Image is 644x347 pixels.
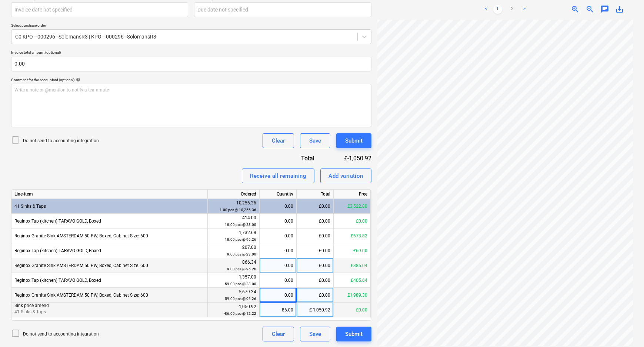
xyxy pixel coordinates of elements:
[297,243,334,258] div: £0.00
[225,223,256,227] small: 18.00 pcs @ 23.00
[334,214,371,228] div: £0.00
[334,228,371,243] div: £673.82
[585,5,594,14] span: zoom_out
[11,258,208,273] div: Reginox Granite Sink AMSTERDAM 50 PW, Boxed, Cabinet Size: 600
[297,199,334,214] div: £0.00
[74,77,80,82] span: help
[334,243,371,258] div: £69.00
[263,258,293,273] div: 0.00
[300,327,330,341] button: Save
[194,2,371,17] input: Due date not specified
[23,331,99,337] p: Do not send to accounting integration
[309,329,321,339] div: Save
[334,199,371,214] div: £3,522.80
[211,229,256,243] div: 1,732.68
[263,243,293,258] div: 0.00
[11,57,371,71] input: Invoice total amount (optional)
[263,288,293,303] div: 0.00
[520,5,529,14] a: Next page
[297,258,334,273] div: £0.00
[334,303,371,317] div: £0.00
[211,303,256,317] div: -1,050.92
[242,169,314,183] button: Receive all remaining
[227,252,256,256] small: 9.00 pcs @ 23.00
[14,204,46,209] span: 41 Sinks & Taps
[297,303,334,317] div: £-1,050.92
[300,133,330,148] button: Save
[320,169,371,183] button: Add variation
[297,273,334,288] div: £0.00
[11,228,208,243] div: Reginox Granite Sink AMSTERDAM 50 PW, Boxed, Cabinet Size: 600
[345,136,363,146] div: Submit
[227,267,256,271] small: 9.00 pcs @ 96.26
[11,243,208,258] div: Reginox Tap (kitchen) TARAVO GOLD, Boxed
[208,190,260,199] div: Ordered
[275,154,326,163] div: Total
[334,288,371,303] div: £1,989.30
[334,258,371,273] div: £385.04
[225,237,256,241] small: 18.00 pcs @ 96.26
[11,2,188,17] input: Invoice date not specified
[211,274,256,287] div: 1,357.00
[272,136,285,146] div: Clear
[11,273,208,288] div: Reginox Tap (kitchen) TARAVO GOLD, Boxed
[260,190,297,199] div: Quantity
[334,190,371,199] div: Free
[607,311,644,347] iframe: Chat Widget
[481,5,490,14] a: Previous page
[334,273,371,288] div: £405.64
[297,214,334,228] div: £0.00
[11,23,371,29] p: Select purchase order
[297,288,334,303] div: £0.00
[211,288,256,302] div: 5,679.34
[263,133,294,148] button: Clear
[263,199,293,214] div: 0.00
[11,190,208,199] div: Line-item
[309,136,321,146] div: Save
[225,282,256,286] small: 59.00 pcs @ 23.00
[11,77,371,82] div: Comment for the accountant (optional)
[220,208,256,212] small: 1.00 pcs @ 10,256.36
[11,50,371,56] p: Invoice total amount (optional)
[297,228,334,243] div: £0.00
[615,5,624,14] span: save_alt
[11,214,208,228] div: Reginox Tap (kitchen) TARAVO GOLD, Boxed
[263,273,293,288] div: 0.00
[263,228,293,243] div: 0.00
[345,329,363,339] div: Submit
[250,171,306,181] div: Receive all remaining
[493,5,502,14] a: Page 1 is your current page
[600,5,609,14] span: chat
[336,327,371,341] button: Submit
[297,190,334,199] div: Total
[328,171,363,181] div: Add variation
[508,5,517,14] a: Page 2
[571,5,580,14] span: zoom_in
[14,303,49,308] span: Sink price amend
[263,327,294,341] button: Clear
[224,311,256,316] small: -86.00 pcs @ 12.22
[225,297,256,301] small: 59.00 pcs @ 96.26
[14,309,46,314] span: 41 Sinks & Taps
[211,214,256,228] div: 414.00
[211,259,256,273] div: 866.34
[23,138,99,144] p: Do not send to accounting integration
[263,214,293,228] div: 0.00
[11,288,208,303] div: Reginox Granite Sink AMSTERDAM 50 PW, Boxed, Cabinet Size: 600
[272,329,285,339] div: Clear
[326,154,371,163] div: £-1,050.92
[263,303,293,317] div: -86.00
[211,244,256,258] div: 207.00
[336,133,371,148] button: Submit
[211,200,256,213] div: 10,256.36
